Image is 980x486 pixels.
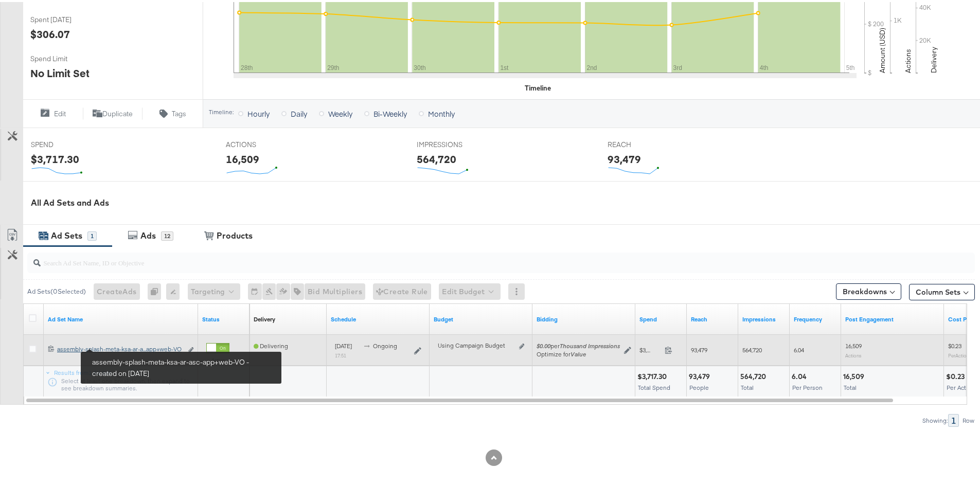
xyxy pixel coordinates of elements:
div: Delivery [254,313,275,321]
div: Using Campaign Budget [438,339,516,348]
div: 564,720 [740,370,769,380]
a: Shows your bid and optimisation settings for this Ad Set. [537,313,631,321]
div: 6.04 [792,370,810,380]
button: Breakdowns [836,281,901,298]
div: assembly-splash-meta-ksa-ar-a...app+web-VO [57,343,182,351]
span: Bi-Weekly [373,106,407,117]
div: 1 [948,412,959,425]
span: Edit [54,107,66,117]
sub: 17:51 [335,350,346,356]
a: The average number of times your ad was served to each person. [794,313,837,321]
div: Products [217,228,253,240]
span: 93,479 [691,344,707,352]
div: $3,717.30 [31,150,79,165]
div: Showing: [922,415,948,422]
a: Shows the current budget of Ad Set. [434,313,528,321]
a: The number of times your ad was served. On mobile apps an ad is counted as served the first time ... [742,313,786,321]
text: Actions [903,47,913,71]
span: IMPRESSIONS [417,138,494,148]
span: 16,509 [845,340,862,348]
a: The total amount spent to date. [639,313,683,321]
a: Shows the current state of your Ad Set. [202,313,245,321]
span: REACH [608,138,685,148]
span: Total [844,382,857,389]
span: per [537,340,620,348]
div: Timeline [525,81,551,91]
div: 93,479 [689,370,713,380]
span: Spent [DATE] [30,13,108,23]
a: The number of actions related to your Page's posts as a result of your ad. [845,313,940,321]
span: Hourly [247,106,270,117]
span: SPEND [31,138,108,148]
span: Daily [291,106,307,117]
a: assembly-splash-meta-ksa-ar-a...app+web-VO [57,343,182,354]
span: 6.04 [794,344,804,352]
div: Ad Sets ( 0 Selected) [27,285,86,294]
span: Per Action [947,382,975,389]
div: 0 [148,281,166,298]
em: Value [571,348,586,356]
div: 93,479 [608,150,641,165]
div: 1 [87,229,97,239]
span: Duplicate [102,107,133,117]
span: Total Spend [638,382,670,389]
div: 564,720 [417,150,456,165]
span: ongoing [373,340,397,348]
div: Row [962,415,975,422]
div: Ads [140,228,156,240]
div: No Limit Set [30,64,90,79]
span: People [689,382,709,389]
button: Tags [142,105,203,118]
div: $3,717.30 [637,370,670,380]
div: Ad Sets [51,228,82,240]
a: Reflects the ability of your Ad Set to achieve delivery based on ad states, schedule and budget. [254,313,275,321]
div: $0.23 [946,370,968,380]
div: $306.07 [30,25,70,40]
span: 564,720 [742,344,762,352]
a: The number of people your ad was served to. [691,313,734,321]
span: Tags [172,107,186,117]
span: $3,717.30 [639,344,661,352]
em: $0.00 [537,340,550,348]
div: 12 [161,229,173,239]
span: $0.23 [948,340,961,348]
div: 16,509 [843,370,867,380]
span: Delivering [254,340,288,348]
button: Duplicate [83,105,143,118]
span: Per Person [792,382,823,389]
text: Amount (USD) [878,26,887,71]
sub: Per Action [948,350,969,356]
em: Thousand Impressions [560,340,620,348]
a: Your Ad Set name. [48,313,194,321]
button: Column Sets [909,282,975,298]
span: ACTIONS [226,138,303,148]
sub: Actions [845,350,862,356]
a: Shows when your Ad Set is scheduled to deliver. [331,313,425,321]
span: Weekly [328,106,352,117]
span: Spend Limit [30,52,108,62]
text: Delivery [929,45,938,71]
button: Edit [23,105,83,118]
div: Timeline: [208,106,234,114]
label: Active [206,355,229,362]
span: Monthly [428,106,455,117]
input: Search Ad Set Name, ID or Objective [41,246,888,266]
span: Total [741,382,754,389]
div: Optimize for [537,348,620,356]
span: [DATE] [335,340,352,348]
div: 16,509 [226,150,259,165]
